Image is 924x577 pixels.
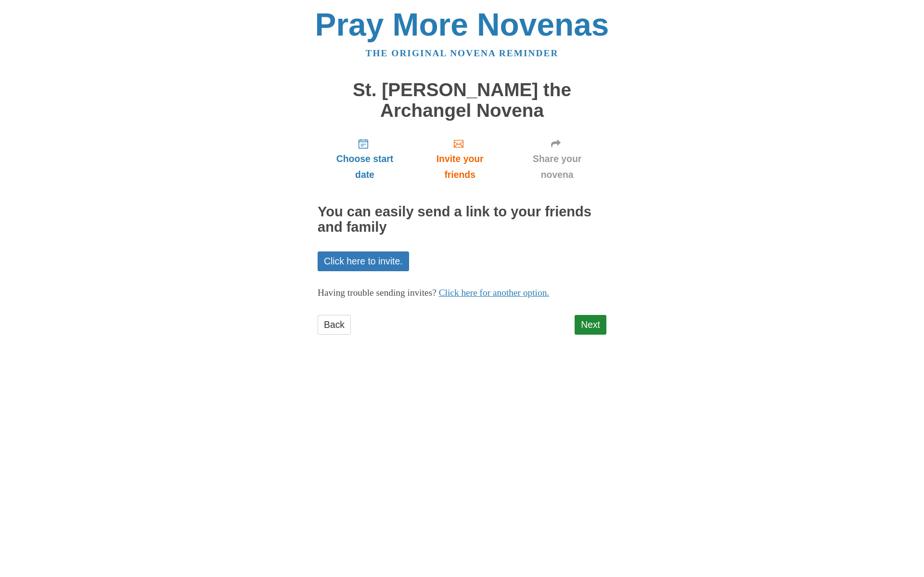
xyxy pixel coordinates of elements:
span: Having trouble sending invites? [318,288,436,298]
span: Choose start date [327,151,402,183]
a: Click here to invite. [318,251,409,271]
a: The original novena reminder [366,48,559,58]
a: Invite your friends [412,130,508,188]
h2: You can easily send a link to your friends and family [318,204,606,235]
a: Choose start date [318,130,412,188]
h1: St. [PERSON_NAME] the Archangel Novena [318,80,606,121]
a: Next [575,315,606,335]
span: Share your novena [517,151,597,183]
a: Pray More Novenas [315,7,609,42]
a: Share your novena [508,130,606,188]
span: Invite your friends [422,151,498,183]
a: Back [318,315,351,335]
a: Click here for another option. [439,288,550,298]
